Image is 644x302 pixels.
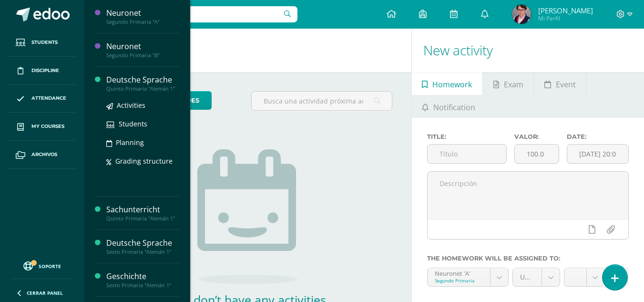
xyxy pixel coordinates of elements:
[483,72,533,95] a: Exam
[432,73,472,96] span: Homework
[8,57,76,85] a: Discipline
[512,5,531,24] img: 3d5d3fbbf55797b71de552028b9912e0.png
[106,238,179,255] a: Deutsche SpracheSexto Primaria "Alemán 1"
[116,138,144,147] span: Planning
[538,6,593,15] span: [PERSON_NAME]
[106,204,179,222] a: SachunterrichtQuinto Primaria "Alemán 1"
[31,39,58,46] span: Students
[95,29,400,72] h1: Activities
[106,8,179,25] a: NeuronetSegundo Primaria "A"
[106,52,179,59] div: Segundo Primaria "B"
[8,113,76,141] a: My courses
[106,215,179,222] div: Quinto Primaria "Alemán 1"
[8,29,76,57] a: Students
[435,277,483,284] div: Segundo Primaria
[427,133,507,140] label: Title:
[556,73,576,96] span: Event
[115,156,173,166] span: Grading structure
[11,259,72,272] a: Soporte
[106,282,179,289] div: Sexto Primaria "Alemán 1"
[412,95,486,118] a: Notification
[106,271,179,282] div: Geschichte
[514,133,559,140] label: Valor:
[31,67,59,74] span: Discipline
[106,100,179,111] a: Activities
[106,41,179,52] div: Neuronet
[117,101,145,110] span: Activities
[106,74,179,85] div: Deutsche Sprache
[90,6,297,22] input: Search a user…
[567,133,629,140] label: Date:
[31,94,66,102] span: Attendance
[427,255,629,262] label: The homework will be assigned to:
[534,72,586,95] a: Event
[119,119,147,128] span: Students
[106,74,179,92] a: Deutsche SpracheQuinto Primaria "Alemán 1"
[8,85,76,113] a: Attendance
[428,268,509,286] a: Neuronet 'A'Segundo Primaria
[520,268,534,286] span: Unidad 4
[106,238,179,249] div: Deutsche Sprache
[428,145,506,163] input: Título
[106,19,179,25] div: Segundo Primaria "A"
[252,92,391,110] input: Busca una actividad próxima aquí...
[515,145,559,163] input: Puntos máximos
[106,204,179,215] div: Sachunterricht
[106,156,179,167] a: Grading structure
[197,149,297,284] img: no_activities.png
[433,96,475,119] span: Notification
[106,8,179,19] div: Neuronet
[106,41,179,59] a: NeuronetSegundo Primaria "B"
[504,73,523,96] span: Exam
[106,137,179,148] a: Planning
[435,268,483,277] div: Neuronet 'A'
[31,151,57,158] span: Archivos
[106,249,179,255] div: Sexto Primaria "Alemán 1"
[31,123,64,130] span: My courses
[567,145,628,163] input: Fecha de entrega
[538,14,593,22] span: Mi Perfil
[423,29,633,72] h1: New activity
[106,118,179,129] a: Students
[8,141,76,169] a: Archivos
[27,290,63,296] span: Cerrar panel
[39,263,61,270] span: Soporte
[106,271,179,289] a: GeschichteSexto Primaria "Alemán 1"
[412,72,482,95] a: Homework
[106,85,179,92] div: Quinto Primaria "Alemán 1"
[513,268,560,286] a: Unidad 4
